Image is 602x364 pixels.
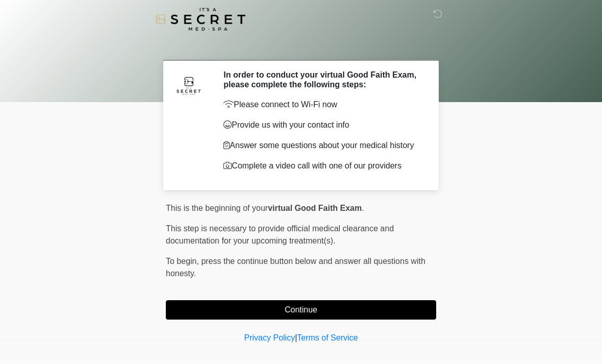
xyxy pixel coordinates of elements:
span: To begin, [166,257,201,265]
span: press the continue button below and answer all questions with honesty. [166,257,425,278]
a: | [295,333,297,342]
strong: virtual Good Faith Exam [268,204,362,212]
button: Continue [166,300,436,320]
p: Answer some questions about your medical history [223,139,421,152]
img: Agent Avatar [173,70,204,101]
a: Privacy Policy [244,333,295,342]
p: Provide us with your contact info [223,119,421,131]
span: This step is necessary to provide official medical clearance and documentation for your upcoming ... [166,224,394,245]
a: Terms of Service [297,333,358,342]
img: It's A Secret Med Spa Logo [156,8,245,31]
p: Please connect to Wi-Fi now [223,99,421,111]
span: . [362,204,364,212]
h1: ‎ ‎ [158,37,444,56]
h2: In order to conduct your virtual Good Faith Exam, please complete the following steps: [223,70,421,89]
p: Complete a video call with one of our providers [223,160,421,172]
span: This is the beginning of your [166,204,268,212]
